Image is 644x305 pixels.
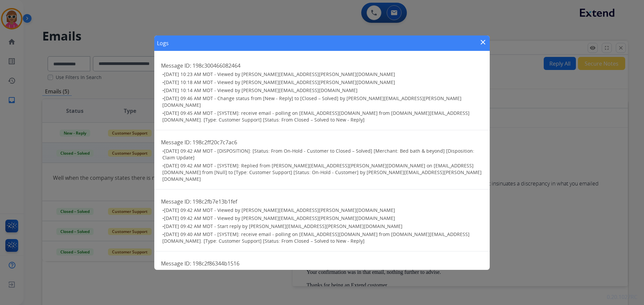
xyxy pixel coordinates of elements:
span: 198c2ff20c7c7ac6 [193,139,237,146]
span: [DATE] 09:42 AM MDT - Start reply by [PERSON_NAME][EMAIL_ADDRESS][PERSON_NAME][DOMAIN_NAME] [164,223,402,229]
span: Message ID: [161,139,191,146]
span: [DATE] 09:35 AM MDT - [DISPOSITION]: [Status: From On-Hold - Customer to Closed – Solved] [Mercha... [162,269,474,282]
span: [DATE] 09:40 AM MDT - [SYSTEM]: receive email - polling on [EMAIL_ADDRESS][DOMAIN_NAME] from [DOM... [162,231,470,244]
span: [DATE] 10:23 AM MDT - Viewed by [PERSON_NAME][EMAIL_ADDRESS][PERSON_NAME][DOMAIN_NAME] [164,71,395,77]
span: [DATE] 09:42 AM MDT - [SYSTEM]: Replied from [PERSON_NAME][EMAIL_ADDRESS][PERSON_NAME][DOMAIN_NAM... [162,162,482,182]
span: [DATE] 10:14 AM MDT - Viewed by [PERSON_NAME][EMAIL_ADDRESS][DOMAIN_NAME] [164,87,358,93]
h3: • [162,223,483,230]
h1: Logs [157,39,169,47]
h3: • [162,87,483,94]
span: [DATE] 09:45 AM MDT - [SYSTEM]: receive email - polling on [EMAIL_ADDRESS][DOMAIN_NAME] from [DOM... [162,110,470,123]
h3: • [162,95,483,108]
span: Message ID: [161,62,191,69]
span: [DATE] 10:18 AM MDT - Viewed by [PERSON_NAME][EMAIL_ADDRESS][PERSON_NAME][DOMAIN_NAME] [164,79,395,85]
h3: • [162,71,483,78]
h3: • [162,162,483,182]
span: [DATE] 09:42 AM MDT - Viewed by [PERSON_NAME][EMAIL_ADDRESS][PERSON_NAME][DOMAIN_NAME] [164,215,395,221]
span: [DATE] 09:42 AM MDT - Viewed by [PERSON_NAME][EMAIL_ADDRESS][PERSON_NAME][DOMAIN_NAME] [164,207,395,213]
span: [DATE] 09:42 AM MDT - [DISPOSITION]: [Status: From On-Hold - Customer to Closed – Solved] [Mercha... [162,148,474,161]
span: [DATE] 09:46 AM MDT - Change status from [New - Reply] to [Closed – Solved] by [PERSON_NAME][EMAI... [162,95,462,108]
h3: • [162,269,483,282]
mat-icon: close [479,38,487,46]
h3: • [162,215,483,222]
span: 198c2fb7e13b1fef [193,198,237,205]
span: 198c2f86344b1516 [193,260,239,267]
h3: • [162,148,483,161]
p: 0.20.1027RC [607,293,637,301]
h3: • [162,79,483,86]
span: Message ID: [161,198,191,205]
h3: • [162,110,483,123]
span: Message ID: [161,260,191,267]
h3: • [162,231,483,244]
span: 198c300466082464 [193,62,240,69]
h3: • [162,207,483,214]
